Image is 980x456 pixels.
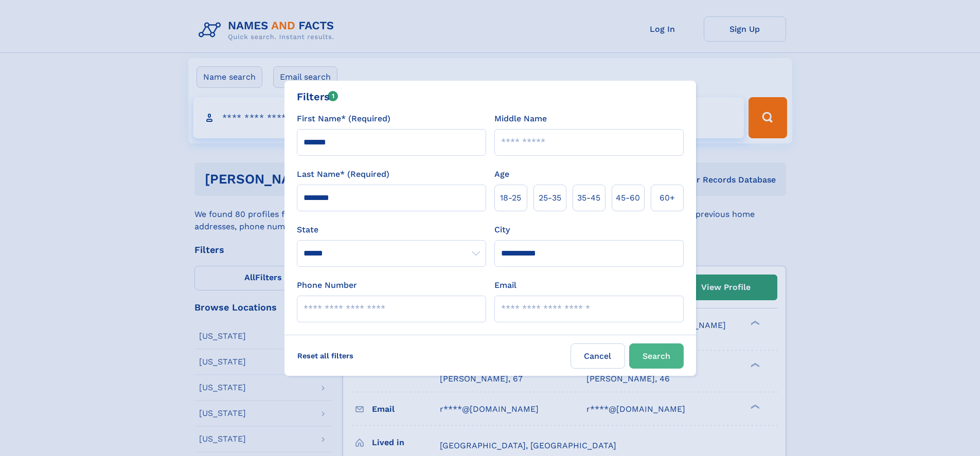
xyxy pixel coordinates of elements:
[571,343,625,369] label: Cancel
[660,192,675,204] span: 60+
[629,343,684,369] button: Search
[494,279,516,291] label: Email
[494,113,547,125] label: Middle Name
[494,224,510,236] label: City
[616,192,640,204] span: 45‑60
[539,192,561,204] span: 25‑35
[297,224,486,236] label: State
[291,343,360,368] label: Reset all filters
[500,192,521,204] span: 18‑25
[577,192,600,204] span: 35‑45
[297,168,389,180] label: Last Name* (Required)
[297,279,357,291] label: Phone Number
[297,113,390,125] label: First Name* (Required)
[494,168,509,180] label: Age
[297,89,338,104] div: Filters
